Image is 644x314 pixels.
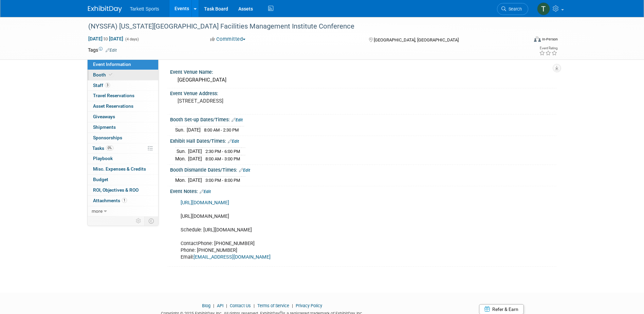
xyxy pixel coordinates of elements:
span: Shipments [93,124,116,130]
span: 1 [122,198,127,203]
span: ROI, Objectives & ROO [93,187,139,193]
i: Booth reservation complete [109,73,112,76]
a: Edit [239,168,250,173]
span: | [211,303,216,308]
a: Terms of Service [257,303,289,308]
a: Edit [228,139,239,144]
div: Event Notes: [170,186,556,195]
span: | [252,303,256,308]
a: Budget [88,175,158,185]
a: Attachments1 [88,196,158,206]
span: Giveaways [93,114,115,119]
div: [URL][DOMAIN_NAME] Schedule: [URL][DOMAIN_NAME] ContactPhone: [PHONE_NUMBER] Phone: [PHONE_NUMBER... [176,196,482,264]
a: [URL][DOMAIN_NAME] [181,200,229,206]
a: Edit [232,118,243,122]
a: Giveaways [88,112,158,122]
div: Exhibit Hall Dates/Times: [170,136,556,145]
a: Search [497,3,528,15]
img: ExhibitDay [88,6,122,13]
span: Attachments [93,198,127,203]
span: Misc. Expenses & Credits [93,166,146,172]
span: Tasks [92,145,113,151]
td: Tags [88,47,117,53]
a: Tasks0% [88,143,158,154]
a: more [88,206,158,216]
span: | [290,303,295,308]
a: Booth [88,70,158,80]
span: 8:00 AM - 2:30 PM [204,127,239,133]
td: Sun. [175,148,188,155]
div: Event Format [488,35,558,46]
a: Shipments [88,122,158,133]
a: Playbook [88,154,158,164]
span: | [224,303,229,308]
span: Asset Reservations [93,103,133,109]
span: Staff [93,83,110,88]
span: [DATE] [DATE] [88,36,124,42]
span: to [103,36,109,41]
pre: [STREET_ADDRESS] [178,98,324,104]
span: Search [506,6,522,12]
div: Booth Dismantle Dates/Times: [170,165,556,174]
span: Playbook [93,156,113,161]
td: [DATE] [188,148,202,155]
a: Contact Us [230,303,251,308]
div: In-Person [542,37,558,42]
a: Edit [200,189,211,194]
a: ROI, Objectives & ROO [88,185,158,195]
a: Travel Reservations [88,91,158,101]
span: 3:00 PM - 8:00 PM [205,178,240,183]
span: (4 days) [125,37,139,41]
a: Sponsorships [88,133,158,143]
td: Sun. [175,126,187,133]
span: 8:00 AM - 3:00 PM [205,156,240,161]
span: Sponsorships [93,135,122,140]
a: Event Information [88,59,158,70]
span: 0% [106,145,113,151]
span: 2:30 PM - 6:00 PM [205,149,240,154]
a: Blog [202,303,210,308]
span: Travel Reservations [93,93,134,98]
img: Terri Ranels [537,2,550,15]
span: 3 [105,83,110,88]
span: more [92,208,103,214]
td: [DATE] [188,155,202,162]
a: Asset Reservations [88,101,158,111]
div: Booth Set-up Dates/Times: [170,115,556,123]
div: Event Venue Address: [170,88,556,97]
div: Event Venue Name: [170,67,556,75]
td: Personalize Event Tab Strip [133,216,145,225]
div: [GEOGRAPHIC_DATA] [175,75,551,85]
div: Event Rating [539,47,557,50]
span: Event Information [93,62,131,67]
span: [GEOGRAPHIC_DATA], [GEOGRAPHIC_DATA] [374,37,459,42]
td: [DATE] [188,176,202,184]
a: Staff3 [88,81,158,91]
span: Tarkett Sports [130,6,159,12]
a: Misc. Expenses & Credits [88,164,158,174]
button: Committed [208,36,248,43]
div: (NYSSFA) [US_STATE][GEOGRAPHIC_DATA] Facilities Management Institute Conference [86,20,518,33]
img: Format-Inperson.png [534,36,541,42]
a: Edit [106,48,117,53]
td: [DATE] [187,126,201,133]
a: [EMAIL_ADDRESS][DOMAIN_NAME] [194,254,271,260]
span: Budget [93,177,108,182]
td: Toggle Event Tabs [144,216,158,225]
span: Booth [93,72,114,77]
td: Mon. [175,176,188,184]
td: Mon. [175,155,188,162]
a: Privacy Policy [296,303,322,308]
a: API [217,303,223,308]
